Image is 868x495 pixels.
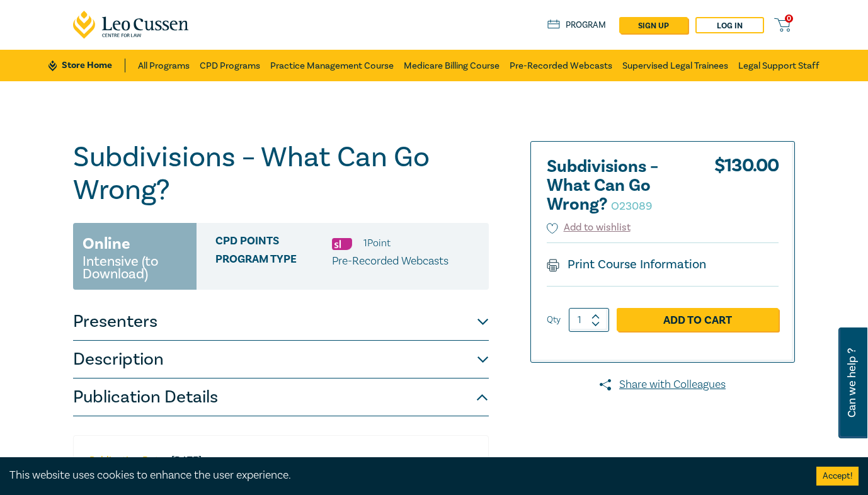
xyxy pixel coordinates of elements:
[89,454,169,467] strong: Publication Date :
[73,141,489,207] h1: Subdivisions – What Can Go Wrong?
[270,50,394,81] a: Practice Management Course
[49,59,125,72] a: Store Home
[404,50,500,81] a: Medicare Billing Course
[569,308,609,332] input: 1
[530,377,795,393] a: Share with Colleagues
[200,50,260,81] a: CPD Programs
[83,255,187,280] small: Intensive (to Download)
[215,253,332,270] span: Program type
[816,467,859,486] button: Accept cookies
[785,14,793,23] span: 0
[73,341,489,378] button: Description
[622,50,728,81] a: Supervised Legal Trainees
[714,157,779,220] div: $ 130.00
[332,238,352,250] img: Substantive Law
[510,50,612,81] a: Pre-Recorded Webcasts
[215,235,332,251] span: CPD Points
[547,313,561,327] label: Qty
[73,303,489,341] button: Presenters
[846,335,858,431] span: Can we help ?
[73,378,489,416] button: Publication Details
[83,232,130,255] h3: Online
[619,17,688,33] a: sign up
[9,467,797,484] div: This website uses cookies to enhance the user experience.
[547,157,685,214] h2: Subdivisions – What Can Go Wrong?
[332,253,448,270] p: Pre-Recorded Webcasts
[138,50,190,81] a: All Programs
[695,17,764,33] a: Log in
[611,199,652,213] small: O23089
[617,308,779,332] a: Add to Cart
[363,235,391,251] li: 1 Point
[89,455,462,466] li: [DATE]
[738,50,819,81] a: Legal Support Staff
[547,256,706,273] a: Print Course Information
[547,18,606,32] a: Program
[547,220,631,235] button: Add to wishlist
